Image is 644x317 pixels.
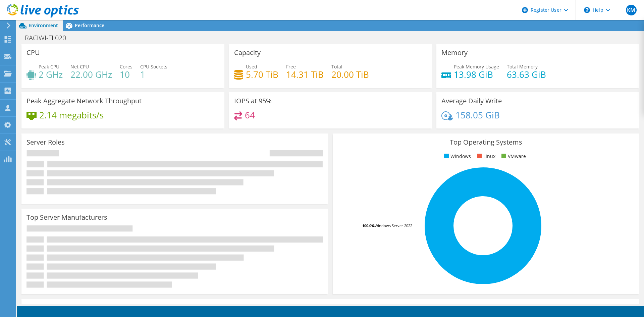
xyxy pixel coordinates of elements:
[245,111,255,119] h4: 64
[375,223,412,228] tspan: Windows Server 2022
[120,71,132,78] h4: 10
[39,71,63,78] h4: 2 GHz
[234,97,272,105] h3: IOPS at 95%
[442,153,471,160] li: Windows
[507,63,538,70] span: Total Memory
[29,22,58,29] span: Environment
[39,111,104,119] h4: 2.14 megabits/s
[75,22,104,29] span: Performance
[475,153,495,160] li: Linux
[454,63,499,70] span: Peak Memory Usage
[26,97,142,105] h3: Peak Aggregate Network Throughput
[22,34,76,42] h1: RACIWI-FIl020
[454,71,499,78] h4: 13.98 GiB
[120,63,132,70] span: Cores
[331,71,369,78] h4: 20.00 TiB
[362,223,375,228] tspan: 100.0%
[507,71,546,78] h4: 63.63 GiB
[626,5,637,15] span: KM
[338,139,634,146] h3: Top Operating Systems
[26,49,40,56] h3: CPU
[286,71,324,78] h4: 14.31 TiB
[246,63,257,70] span: Used
[331,63,342,70] span: Total
[234,49,261,56] h3: Capacity
[455,111,500,119] h4: 158.05 GiB
[26,139,65,146] h3: Server Roles
[441,49,468,56] h3: Memory
[441,97,502,105] h3: Average Daily Write
[286,63,296,70] span: Free
[140,71,167,78] h4: 1
[39,63,59,70] span: Peak CPU
[584,7,590,13] svg: \n
[26,214,107,221] h3: Top Server Manufacturers
[70,71,112,78] h4: 22.00 GHz
[500,153,526,160] li: VMware
[70,63,89,70] span: Net CPU
[140,63,167,70] span: CPU Sockets
[246,71,278,78] h4: 5.70 TiB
